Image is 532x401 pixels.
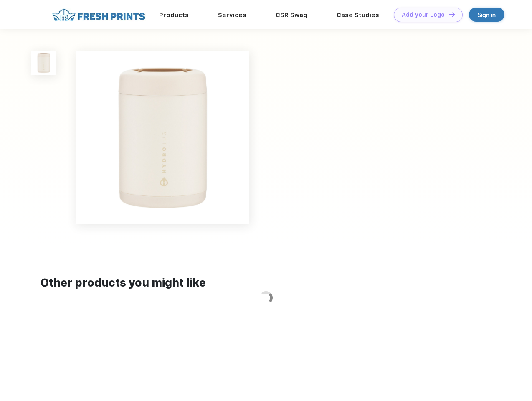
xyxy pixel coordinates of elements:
[76,51,249,224] img: func=resize&h=640
[159,11,189,19] a: Products
[402,11,445,18] div: Add your Logo
[449,12,455,17] img: DT
[50,8,148,22] img: fo%20logo%202.webp
[469,8,504,22] a: Sign in
[41,275,491,291] div: Other products you might like
[31,51,56,75] img: func=resize&h=100
[478,10,496,20] div: Sign in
